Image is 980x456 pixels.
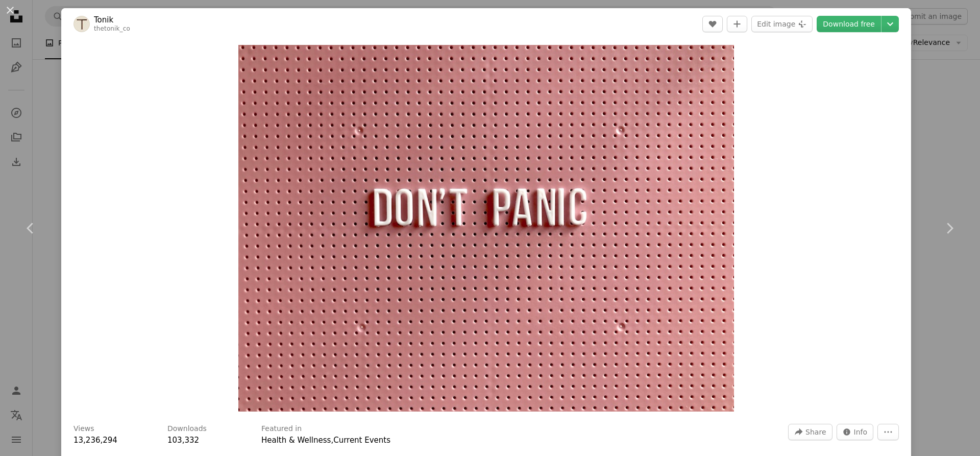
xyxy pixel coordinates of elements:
[727,16,747,32] button: Add to Collection
[788,424,832,440] button: Share this image
[751,16,813,32] button: Edit image
[333,436,390,445] a: Current Events
[331,436,333,445] span: ,
[73,424,94,434] h3: Views
[238,45,734,412] button: Zoom in on this image
[73,16,90,32] img: Go to Tonik's profile
[854,424,868,440] span: Info
[877,424,899,440] button: More Actions
[261,436,331,445] a: Health & Wellness
[702,16,723,32] button: Like
[881,16,899,32] button: Choose download size
[238,45,734,412] img: i love you text on pink and white polka dot background
[167,436,199,445] span: 103,332
[817,16,881,32] a: Download free
[261,424,302,434] h3: Featured in
[805,424,826,440] span: Share
[94,15,130,25] a: Tonik
[837,424,874,440] button: Stats about this image
[73,436,117,445] span: 13,236,294
[167,424,207,434] h3: Downloads
[919,179,980,277] a: Next
[94,25,130,32] a: thetonik_co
